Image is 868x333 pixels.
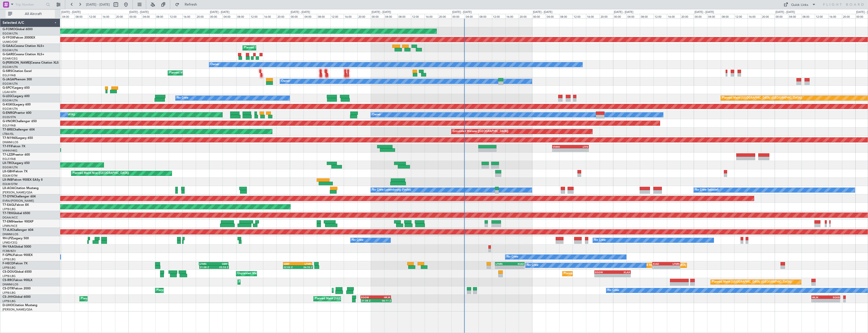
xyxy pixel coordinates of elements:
[3,145,25,148] a: T7-FFIFalcon 7X
[654,14,667,18] div: 12:00
[210,61,219,68] div: Owner
[3,95,13,98] span: G-LEGC
[3,178,42,181] a: LX-INBFalcon 900EX EASy II
[721,14,734,18] div: 08:00
[479,14,492,18] div: 08:00
[6,10,55,18] button: All Aircraft
[828,14,842,18] div: 16:00
[15,1,45,8] input: Trip Number
[330,14,344,18] div: 12:00
[3,187,39,190] a: LX-AOACitation Mustang
[3,137,17,140] span: T7-N1960
[372,111,381,119] div: Owner
[3,279,32,282] a: CS-RRCFalcon 900LX
[291,10,310,14] div: [DATE] - [DATE]
[3,40,18,44] a: UUMO/OSF
[626,14,640,18] div: 04:00
[3,78,14,81] span: G-JAGA
[3,229,33,232] a: T7-AJIChallenger 604
[3,153,13,156] span: T7-LZZI
[527,262,538,269] div: No Crew
[3,270,32,273] a: CS-DOUGlobal 6500
[666,266,680,269] div: -
[495,262,510,265] div: LFMN
[3,270,14,273] span: CS-DOU
[507,253,518,261] div: No Crew
[3,115,16,119] a: EGSS/STN
[564,270,643,277] div: Planned Maint [GEOGRAPHIC_DATA] ([GEOGRAPHIC_DATA])
[250,14,263,18] div: 12:00
[3,295,31,299] a: CS-JHHGlobal 6000
[333,287,413,294] div: Planned Maint [GEOGRAPHIC_DATA] ([GEOGRAPHIC_DATA])
[223,14,236,18] div: 04:00
[3,207,16,211] a: LFPB/LBG
[210,10,229,14] div: [DATE] - [DATE]
[317,14,330,18] div: 08:00
[3,178,12,181] span: LX-INB
[101,14,115,18] div: 16:00
[3,65,18,69] a: EGGW/LTN
[734,14,748,18] div: 12:00
[142,14,155,18] div: 04:00
[600,14,613,18] div: 20:00
[3,70,32,73] a: G-SIRSCitation Excel
[3,112,14,115] span: G-ENRG
[3,220,12,223] span: T7-EMI
[3,304,13,307] span: D-IJHO
[3,304,37,307] a: D-IJHOCitation Mustang
[3,53,44,56] a: G-GARECessna Citation XLS+
[3,287,13,290] span: CS-DTR
[465,14,478,18] div: 04:00
[128,14,142,18] div: 00:00
[3,165,18,169] a: EGGW/LTN
[640,14,653,18] div: 08:00
[182,14,196,18] div: 16:00
[3,308,32,311] a: [PERSON_NAME]/QSA
[3,241,17,245] a: LFMD/CEQ
[3,229,12,232] span: T7-AJI
[3,78,32,81] a: G-JAGAPhenom 300
[214,262,228,265] div: SBRF
[3,187,14,190] span: LX-AOA
[3,120,37,123] a: G-VNORChallenger 650
[372,186,411,194] div: No Crew Luxembourg (Findel)
[3,174,17,178] a: EDLW/DTM
[712,278,792,286] div: Planned Maint [GEOGRAPHIC_DATA] ([GEOGRAPHIC_DATA])
[303,14,317,18] div: 04:00
[236,14,250,18] div: 08:00
[559,14,573,18] div: 08:00
[3,162,13,165] span: LX-TRO
[510,262,524,265] div: KIAD
[791,3,808,8] div: Quick Links
[281,78,290,85] div: Owner
[3,220,33,223] a: T7-EMIHawker 900XP
[3,245,14,248] span: 9H-YAA
[680,14,694,18] div: 20:00
[315,295,395,303] div: Planned Maint [GEOGRAPHIC_DATA] ([GEOGRAPHIC_DATA])
[438,14,451,18] div: 20:00
[3,36,14,39] span: G-YFOX
[196,14,209,18] div: 20:00
[3,73,16,77] a: EGLF/FAB
[3,137,33,140] a: T7-N1960Legacy 650
[666,262,680,265] div: LFMN
[3,237,13,240] span: 9H-LPZ
[180,3,202,6] span: Refresh
[3,45,44,48] a: G-GAALCessna Citation XLS+
[695,10,714,14] div: [DATE] - [DATE]
[357,14,371,18] div: 20:00
[3,195,14,198] span: T7-DYN
[801,14,815,18] div: 08:00
[177,94,188,102] div: No Crew
[3,70,12,73] span: G-SIRS
[3,120,15,123] span: G-VNOR
[3,61,59,64] a: G-[PERSON_NAME]Cessna Citation XLS
[3,262,14,265] span: F-HECD
[297,262,311,265] div: LFMN
[3,157,16,161] a: EGLF/FAB
[3,299,16,303] a: LFPB/LBG
[3,274,16,278] a: LFPB/LBG
[361,296,376,299] div: EGGW
[411,14,424,18] div: 12:00
[775,10,795,14] div: [DATE] - [DATE]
